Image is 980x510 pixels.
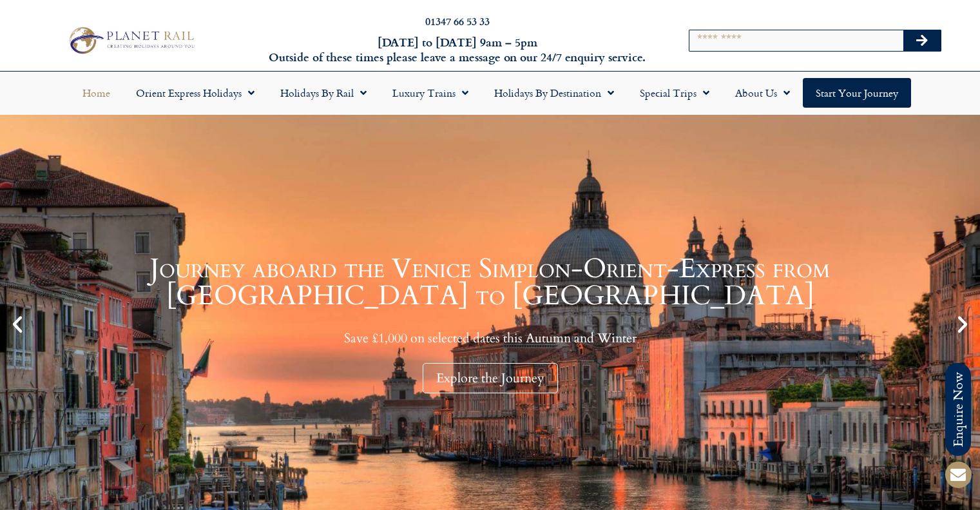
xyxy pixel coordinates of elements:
[481,78,627,108] a: Holidays by Destination
[903,30,941,51] button: Search
[267,78,380,108] a: Holidays by Rail
[380,78,481,108] a: Luxury Trains
[32,255,948,309] h1: Journey aboard the Venice Simplon-Orient-Express from [GEOGRAPHIC_DATA] to [GEOGRAPHIC_DATA]
[265,35,650,65] h6: [DATE] to [DATE] 9am – 5pm Outside of these times please leave a message on our 24/7 enquiry serv...
[627,78,722,108] a: Special Trips
[64,24,198,57] img: Planet Rail Train Holidays Logo
[425,14,490,28] a: 01347 66 53 33
[803,78,911,108] a: Start your Journey
[123,78,267,108] a: Orient Express Holidays
[70,78,123,108] a: Home
[32,330,948,346] p: Save £1,000 on selected dates this Autumn and Winter
[6,313,28,335] div: Previous slide
[722,78,803,108] a: About Us
[423,363,558,393] div: Explore the Journey
[952,313,974,335] div: Next slide
[6,78,974,108] nav: Menu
